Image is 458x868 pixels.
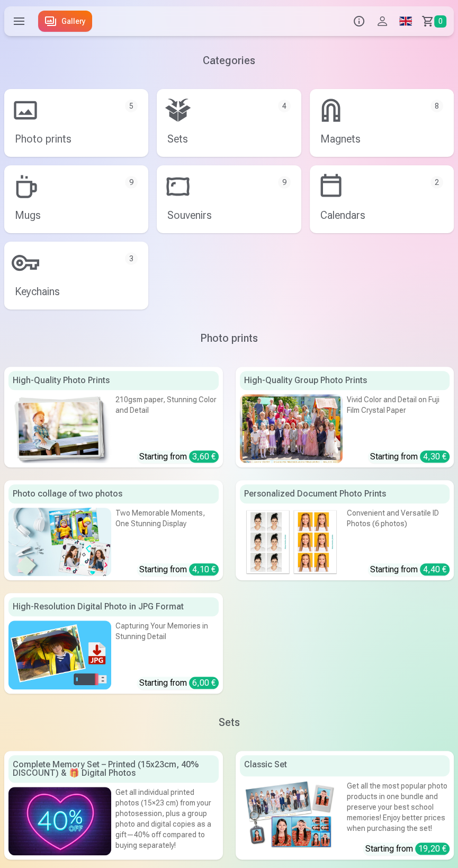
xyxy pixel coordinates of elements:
span: 0 [434,15,446,28]
button: Profile [371,6,394,36]
div: Starting from [139,677,219,689]
img: High-Resolution Digital Photo in JPG Format [8,621,111,689]
div: 3,60 € [189,450,219,463]
a: Complete Memory Set – Printed (15x23cm, 40% DISCOUNT) & 🎁 Digital PhotosComplete Memory Set – Pri... [4,751,223,860]
div: Vivid Color and Detail on Fuji Film Crystal Paper [347,394,450,431]
img: High-Quality Photo Prints [8,394,111,463]
a: High-Quality Group Photo PrintsVivid Color and Detail on Fuji Film Crystal PaperStarting from 4,30 € [236,367,454,467]
div: 4 [278,100,291,112]
div: 210gsm paper, Stunning Color and Detail [115,394,218,431]
div: 4,10 € [189,563,219,575]
img: Photo collage of two photos [8,508,111,577]
img: Classic Set [240,781,343,849]
a: High-Quality Photo PrintsHigh-Quality Photo Prints210gsm paper, Stunning Color and DetailStarting... [4,367,223,467]
a: High-Resolution Digital Photo in JPG FormatHigh-Resolution Digital Photo in JPG FormatCapturing Y... [4,593,223,694]
div: Starting from [370,450,450,463]
div: Two Memorable Moments, One Stunning Display [115,508,218,544]
a: Souvenirs9 [157,165,301,233]
div: 6,00 € [189,677,219,689]
a: Personalized Document Photo PrintsPersonalized Document Photo PrintsConvenient and Versatile ID P... [236,480,454,581]
div: Get all individual printed photos (15×23 cm) from your photosession, plus a group photo and digit... [115,787,218,851]
div: Starting from [139,563,219,576]
div: 9 [125,176,138,189]
div: 4,40 € [420,563,450,575]
h3: Sets [13,715,445,730]
div: Get all the most popular photo products in one bundle and preserve your best school memories! Enj... [347,781,450,836]
div: 8 [430,100,443,112]
a: Classic SetClassic SetGet all the most popular photo products in one bundle and preserve your bes... [236,751,454,860]
div: Complete Memory Set – Printed (15x23cm, 40% DISCOUNT) & 🎁 Digital Photos [8,755,219,783]
div: Personalized Document Photo Prints [240,484,450,503]
div: Photo collage of two photos [8,484,219,503]
div: 4,30 € [420,450,450,463]
a: Gallery [38,11,92,32]
h3: Photo prints [13,331,445,346]
a: Photo collage of two photosPhoto collage of two photosTwo Memorable Moments, One Stunning Display... [4,480,223,581]
div: Starting from [139,450,219,463]
div: Starting from [365,843,450,855]
h3: Categories [4,53,454,68]
div: High-Quality Group Photo Prints [240,371,450,390]
div: 9 [278,176,291,189]
div: 19,20 € [415,843,450,855]
div: 2 [430,176,443,189]
div: Capturing Your Memories in Stunning Detail [115,621,218,657]
a: Mugs9 [4,165,148,233]
img: Personalized Document Photo Prints [240,508,343,577]
div: High-Resolution Digital Photo in JPG Format [8,597,219,616]
div: Classic Set [240,755,450,777]
button: Info [347,6,371,36]
a: Magnets8 [310,89,454,157]
a: Keychains3 [4,242,148,309]
a: Photo prints5 [4,89,148,157]
a: Global [394,6,417,36]
a: Calendars2 [310,165,454,233]
a: Sets4 [157,89,301,157]
div: Starting from [370,563,450,576]
div: 5 [125,100,138,112]
div: High-Quality Photo Prints [8,371,219,390]
a: Сart0 [417,6,454,36]
div: 3 [125,252,138,265]
div: Convenient and Versatile ID Photos (6 photos) [347,508,450,544]
img: Complete Memory Set – Printed (15x23cm, 40% DISCOUNT) & 🎁 Digital Photos [8,787,111,856]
